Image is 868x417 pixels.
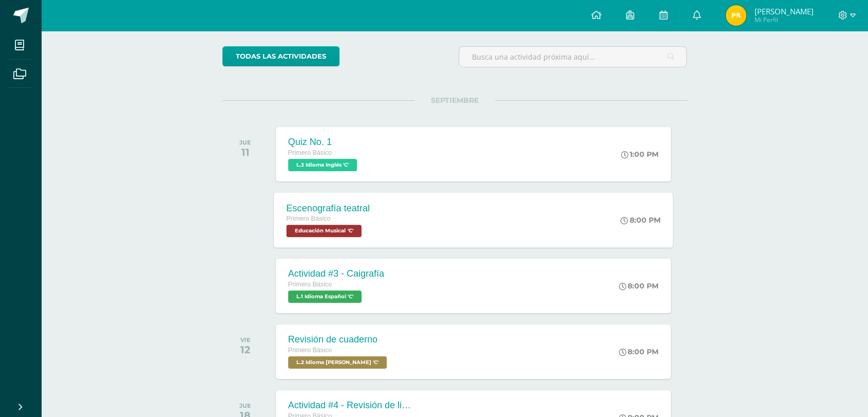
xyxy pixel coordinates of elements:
div: 1:00 PM [621,150,658,159]
div: Actividad #3 - Caigrafía [288,268,384,279]
div: Revisión de cuaderno [288,334,389,345]
div: 8:00 PM [619,281,658,291]
span: Primero Básico [288,281,332,288]
span: Primero Básico [288,149,332,156]
span: Mi Perfil [754,15,813,24]
div: JUE [239,402,251,409]
div: Quiz No. 1 [288,137,360,148]
div: VIE [240,336,251,343]
img: 9fba9d11a7903b8342c4049e560ae2eb.png [726,5,746,26]
div: Escenografía teatral [286,203,370,213]
a: todas las Actividades [222,46,339,66]
input: Busca una actividad próxima aquí... [459,47,687,67]
span: L.3 Idioma Inglés 'C' [288,159,357,171]
span: [PERSON_NAME] [754,6,813,16]
span: Primero Básico [288,347,332,354]
span: Primero Básico [286,215,330,222]
div: JUE [239,139,251,146]
div: Actividad #4 - Revisión de libro [288,400,411,411]
span: Educación Musical 'C' [286,225,361,237]
div: 11 [239,146,251,158]
span: L.2 Idioma Maya Kaqchikel 'C' [288,356,387,369]
span: SEPTIEMBRE [414,96,495,105]
div: 8:00 PM [620,215,661,225]
span: L.1 Idioma Español 'C' [288,291,362,303]
div: 12 [240,343,251,356]
div: 8:00 PM [619,347,658,356]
